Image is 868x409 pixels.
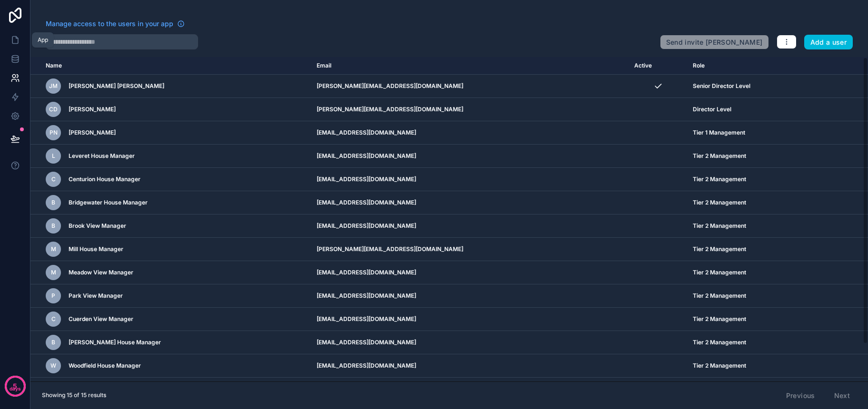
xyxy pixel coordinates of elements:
[69,292,123,300] span: Park View Manager
[50,362,56,370] span: W
[69,175,140,183] span: Centurion House Manager
[49,106,58,113] span: CD
[51,269,56,276] span: M
[50,129,58,136] span: PN
[629,57,687,75] th: Active
[693,245,746,253] span: Tier 2 Management
[687,57,826,75] th: Role
[693,315,746,323] span: Tier 2 Management
[311,191,629,214] td: [EMAIL_ADDRESS][DOMAIN_NAME]
[69,106,116,113] span: [PERSON_NAME]
[311,121,629,145] td: [EMAIL_ADDRESS][DOMAIN_NAME]
[693,269,746,276] span: Tier 2 Management
[311,57,629,75] th: Email
[49,82,58,90] span: JM
[51,315,56,323] span: C
[46,19,185,29] a: Manage access to the users in your app
[311,168,629,191] td: [EMAIL_ADDRESS][DOMAIN_NAME]
[311,75,629,98] td: [PERSON_NAME][EMAIL_ADDRESS][DOMAIN_NAME]
[13,381,17,391] p: 5
[51,292,55,300] span: P
[30,57,868,381] div: scrollable content
[30,57,311,75] th: Name
[693,106,731,113] span: Director Level
[69,222,126,230] span: Brook View Manager
[69,245,123,253] span: Mill House Manager
[42,391,106,399] span: Showing 15 of 15 results
[69,339,161,346] span: [PERSON_NAME] House Manager
[693,362,746,370] span: Tier 2 Management
[69,269,133,276] span: Meadow View Manager
[69,362,141,370] span: Woodfield House Manager
[311,98,629,121] td: [PERSON_NAME][EMAIL_ADDRESS][DOMAIN_NAME]
[69,315,133,323] span: Cuerden View Manager
[693,222,746,230] span: Tier 2 Management
[693,175,746,183] span: Tier 2 Management
[69,129,116,136] span: [PERSON_NAME]
[693,152,746,160] span: Tier 2 Management
[51,222,55,230] span: B
[51,199,55,206] span: B
[69,82,164,90] span: [PERSON_NAME] [PERSON_NAME]
[46,19,173,29] span: Manage access to the users in your app
[311,308,629,331] td: [EMAIL_ADDRESS][DOMAIN_NAME]
[51,245,56,253] span: M
[38,36,48,44] div: App
[311,261,629,284] td: [EMAIL_ADDRESS][DOMAIN_NAME]
[693,292,746,300] span: Tier 2 Management
[10,385,21,393] p: days
[51,175,56,183] span: C
[69,199,148,206] span: Bridgewater House Manager
[69,152,135,160] span: Leveret House Manager
[311,378,629,401] td: [PERSON_NAME][EMAIL_ADDRESS][DOMAIN_NAME]
[693,82,750,90] span: Senior Director Level
[693,129,745,136] span: Tier 1 Management
[311,284,629,308] td: [EMAIL_ADDRESS][DOMAIN_NAME]
[804,35,853,50] button: Add a user
[52,152,55,160] span: L
[311,354,629,378] td: [EMAIL_ADDRESS][DOMAIN_NAME]
[311,145,629,168] td: [EMAIL_ADDRESS][DOMAIN_NAME]
[693,339,746,346] span: Tier 2 Management
[311,331,629,354] td: [EMAIL_ADDRESS][DOMAIN_NAME]
[311,214,629,238] td: [EMAIL_ADDRESS][DOMAIN_NAME]
[311,238,629,261] td: [PERSON_NAME][EMAIL_ADDRESS][DOMAIN_NAME]
[51,339,55,346] span: B
[693,199,746,206] span: Tier 2 Management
